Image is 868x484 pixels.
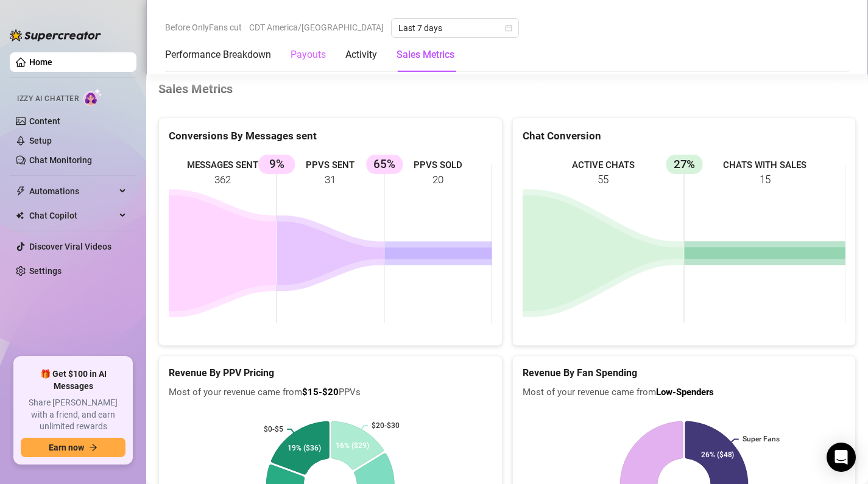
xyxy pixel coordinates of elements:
[397,47,454,62] div: Sales Metrics
[742,435,779,443] text: Super Fans
[158,80,856,97] h4: Sales Metrics
[29,181,116,201] span: Automations
[505,24,512,32] span: calendar
[17,93,79,105] span: Izzy AI Chatter
[89,443,97,452] span: arrow-right
[345,47,377,62] div: Activity
[49,443,84,452] span: Earn now
[398,19,512,37] span: Last 7 days
[29,266,62,276] a: Settings
[29,155,92,165] a: Chat Monitoring
[83,88,102,106] img: AI Chatter
[249,18,384,37] span: CDT America/[GEOGRAPHIC_DATA]
[29,136,52,146] a: Setup
[29,116,60,126] a: Content
[16,211,24,220] img: Chat Copilot
[29,57,52,67] a: Home
[302,387,339,398] b: $15-$20
[523,366,846,381] h5: Revenue By Fan Spending
[169,366,492,381] h5: Revenue By PPV Pricing
[29,206,116,225] span: Chat Copilot
[372,421,400,430] text: $20-$30
[165,18,242,37] span: Before OnlyFans cut
[827,443,856,472] div: Open Intercom Messenger
[656,387,714,398] b: Low-Spenders
[16,186,26,196] span: thunderbolt
[165,47,271,62] div: Performance Breakdown
[29,242,111,251] a: Discover Viral Videos
[10,29,101,41] img: logo-BBDzfeDw.svg
[21,368,125,392] span: 🎁 Get $100 in AI Messages
[291,47,326,62] div: Payouts
[21,397,125,433] span: Share [PERSON_NAME] with a friend, and earn unlimited rewards
[21,438,125,457] button: Earn nowarrow-right
[523,385,846,400] span: Most of your revenue came from
[264,425,283,433] text: $0-$5
[523,128,846,144] div: Chat Conversion
[169,385,492,400] span: Most of your revenue came from PPVs
[169,128,492,144] div: Conversions By Messages sent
